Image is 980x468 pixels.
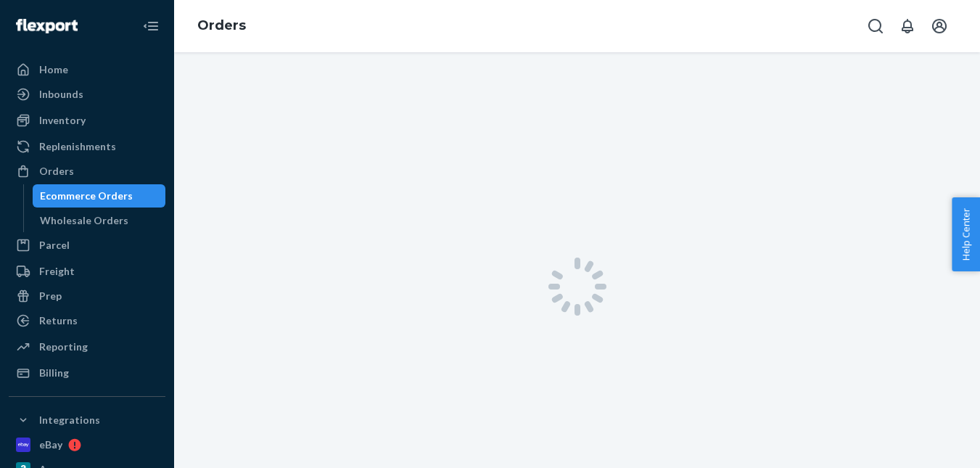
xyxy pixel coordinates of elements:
[39,264,75,279] div: Freight
[9,135,165,158] a: Replenishments
[925,12,954,41] button: Open account menu
[33,209,166,232] a: Wholesale Orders
[9,309,165,332] a: Returns
[39,438,62,452] div: eBay
[39,366,69,380] div: Billing
[9,109,165,132] a: Inventory
[33,184,166,208] a: Ecommerce Orders
[861,12,890,41] button: Open Search Box
[952,197,980,271] button: Help Center
[197,17,246,33] a: Orders
[39,413,100,427] div: Integrations
[9,361,165,385] a: Billing
[9,409,165,432] button: Integrations
[39,139,116,154] div: Replenishments
[136,12,165,41] button: Close Navigation
[39,164,74,178] div: Orders
[39,62,68,77] div: Home
[893,12,922,41] button: Open notifications
[40,189,133,203] div: Ecommerce Orders
[9,160,165,183] a: Orders
[39,289,62,303] div: Prep
[9,83,165,106] a: Inbounds
[39,313,78,328] div: Returns
[9,260,165,283] a: Freight
[40,213,128,228] div: Wholesale Orders
[9,335,165,358] a: Reporting
[39,238,70,253] div: Parcel
[186,5,258,47] ol: breadcrumbs
[9,234,165,257] a: Parcel
[16,19,78,33] img: Flexport logo
[9,284,165,308] a: Prep
[9,433,165,456] a: eBay
[39,87,83,102] div: Inbounds
[39,113,86,128] div: Inventory
[9,58,165,81] a: Home
[39,340,88,354] div: Reporting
